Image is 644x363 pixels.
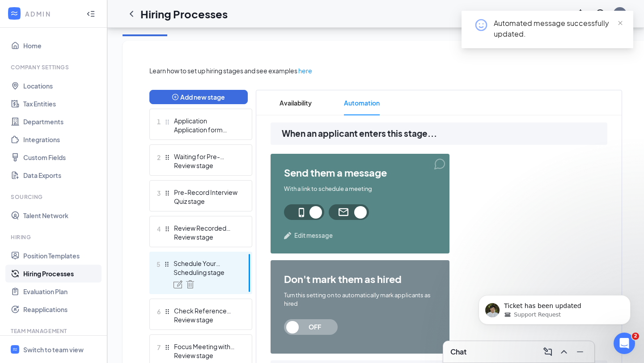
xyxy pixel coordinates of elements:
a: Support Request [48,30,130,49]
div: I think I have it from here. No Further assistance needed. Thank you. Hope you have a good day. [32,80,172,117]
span: 2 [157,152,161,163]
a: Custom Fields [23,148,100,166]
span: plus-circle [172,94,178,100]
div: Should I cancel saving the changes? Are you now able to edit the automation on your end? [14,130,140,156]
span: here [298,66,312,76]
div: Scheduling stage [174,268,239,277]
div: With a link to schedule a meeting [284,185,436,193]
button: Send a message… [153,289,168,304]
div: Katilyn says… [7,80,172,124]
span: 2 [632,333,639,340]
div: Waiting for Pre-Record Link [174,152,239,161]
a: Tax Entities [23,95,100,113]
a: Data Exports [23,166,100,184]
div: I think I have it from here. No Further assistance needed. Thank you. Hope you have a good day. [39,85,165,112]
img: Profile image for James [25,5,40,19]
button: go back [6,4,23,21]
svg: Drag [164,154,170,160]
a: Departments [23,113,100,131]
span: 6 [157,306,161,317]
div: Review stage [174,315,239,324]
svg: WorkstreamLogo [12,346,18,352]
svg: Drag [164,344,170,350]
span: When an applicant enters this stage... [282,127,607,140]
a: Integrations [23,131,100,148]
textarea: Message… [8,274,171,289]
div: Quiz stage [174,197,239,206]
div: Review stage [174,351,239,360]
div: Turn this setting on to automatically mark applicants as hired [284,291,436,308]
span: Edit message [294,231,333,240]
div: Should I cancel saving the changes? Are you now able to edit the automation on your end? [7,124,147,161]
iframe: Intercom live chat [614,333,635,354]
button: Upload attachment [42,293,50,300]
span: send them a message [284,167,436,178]
div: Understood, Kaithlyn. Thanks for letting me know. If there’s nothing else, I will close this conv... [7,204,147,285]
button: Emoji picker [14,293,21,300]
svg: Minimize [575,346,585,357]
div: No sir, keep everything. I will reach out at a different time for help. Thank you. [32,169,172,197]
div: ADMIN [25,9,78,18]
span: Learn how to set up hiring stages and see examples [149,66,297,76]
span: 1 [157,116,161,127]
span: Support Request [68,36,123,43]
div: Review stage [174,161,239,170]
svg: Collapse [86,9,95,18]
svg: HappyFace [474,18,488,32]
h1: Hiring Processes [140,6,228,21]
svg: Drag [164,119,170,125]
button: plus-circleAdd new stage [149,90,248,104]
svg: Drag [164,190,170,196]
h1: [PERSON_NAME] [43,4,102,11]
svg: ChevronLeft [126,8,137,19]
svg: WorkstreamLogo [10,9,19,18]
div: Focus Meeting with Directors [174,342,239,351]
button: ChevronUp [557,345,571,359]
svg: Drag [164,308,170,315]
span: don't mark them as hired [284,274,436,284]
a: Locations [23,77,100,95]
div: Review stage [174,232,239,241]
button: Home [140,4,157,21]
span: 4 [157,224,161,234]
a: Evaluation Plan [23,283,100,300]
div: James says… [7,124,172,169]
div: Switch to team view [23,345,84,354]
div: Katilyn says… [7,169,172,204]
div: KK [616,10,623,17]
p: Active [43,11,61,20]
a: Hiring Processes [23,265,100,283]
svg: Drag [164,226,170,232]
button: ComposeMessage [541,345,555,359]
div: Application form stage [174,125,239,134]
div: Close [157,4,173,20]
div: Sourcing [11,193,98,201]
a: Home [23,37,100,55]
button: Minimize [573,345,587,359]
span: Availability [280,90,312,115]
button: Gif picker [28,293,35,300]
h3: Chat [450,347,466,357]
div: Company Settings [11,63,98,71]
span: 3 [157,188,161,198]
div: Check Reference Stage [174,306,239,315]
div: Application [174,116,239,125]
div: Team Management [11,327,98,335]
span: close [617,20,623,26]
svg: QuestionInfo [595,8,606,19]
span: Automation [344,90,380,115]
span: OFF [295,319,335,335]
svg: Drag [164,261,170,267]
a: Talent Network [23,207,100,224]
span: 5 [157,259,160,270]
svg: ChevronUp [559,346,569,357]
div: Hiring [11,233,98,241]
